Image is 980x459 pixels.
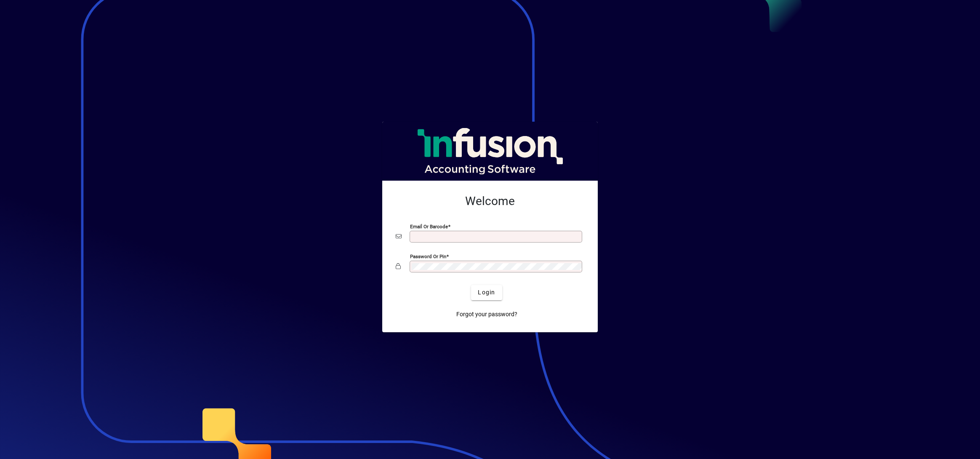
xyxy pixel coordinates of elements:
a: Forgot your password? [453,307,521,322]
span: Login [478,288,495,297]
button: Login [471,285,502,300]
mat-label: Password or Pin [410,253,446,259]
span: Forgot your password? [456,310,517,319]
mat-label: Email or Barcode [410,223,448,229]
h2: Welcome [396,194,584,208]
